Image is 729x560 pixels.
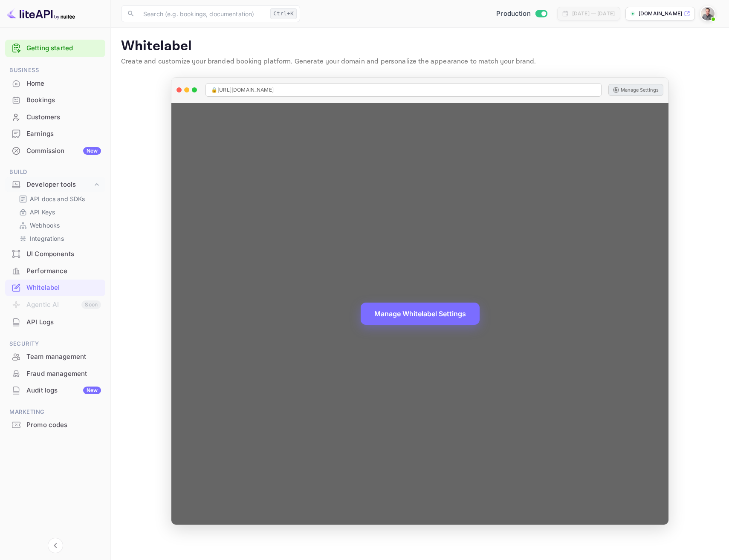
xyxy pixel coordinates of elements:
[15,232,102,245] div: Integrations
[121,57,719,67] p: Create and customize your branded booking platform. Generate your domain and personalize the appe...
[19,208,98,216] a: API Keys
[15,206,102,218] div: API Keys
[270,8,297,19] div: Ctrl+K
[19,221,98,230] a: Webhooks
[496,9,531,19] span: Production
[26,318,101,327] div: API Logs
[608,84,663,96] button: Manage Settings
[572,10,615,17] div: [DATE] — [DATE]
[48,538,63,553] button: Collapse navigation
[211,86,274,94] span: 🔒 [URL][DOMAIN_NAME]
[26,386,101,395] div: Audit logs
[5,143,105,159] a: CommissionNew
[30,234,64,243] p: Integrations
[26,180,93,190] div: Developer tools
[30,194,85,203] p: API docs and SDKs
[30,208,55,216] p: API Keys
[26,95,101,105] div: Bookings
[5,167,105,177] span: Build
[5,417,105,433] div: Promo codes
[19,194,98,203] a: API docs and SDKs
[5,263,105,279] a: Performance
[7,7,75,20] img: LiteAPI logo
[138,5,267,22] input: Search (e.g. bookings, documentation)
[493,9,550,19] div: Switch to Sandbox mode
[26,352,101,362] div: Team management
[26,249,101,259] div: UI Components
[5,417,105,433] a: Promo codes
[5,75,105,91] a: Home
[26,420,101,430] div: Promo codes
[5,66,105,75] span: Business
[5,92,105,109] div: Bookings
[5,339,105,349] span: Security
[15,193,102,205] div: API docs and SDKs
[5,366,105,382] div: Fraud management
[5,126,105,141] a: Earnings
[30,221,60,230] p: Webhooks
[5,366,105,381] a: Fraud management
[5,349,105,364] a: Team management
[5,314,105,331] div: API Logs
[26,266,101,276] div: Performance
[26,43,101,53] a: Getting started
[5,246,105,263] div: UI Components
[26,283,101,293] div: Whitelabel
[26,129,101,139] div: Earnings
[5,177,105,192] div: Developer tools
[361,303,480,325] button: Manage Whitelabel Settings
[5,92,105,108] a: Bookings
[639,10,682,17] p: [DOMAIN_NAME]
[5,280,105,296] div: Whitelabel
[5,280,105,295] a: Whitelabel
[5,40,105,57] div: Getting started
[5,109,105,126] div: Customers
[121,38,719,55] p: Whitelabel
[83,387,101,394] div: New
[26,146,101,156] div: Commission
[5,143,105,159] div: CommissionNew
[26,369,101,379] div: Fraud management
[5,314,105,330] a: API Logs
[5,382,105,399] div: Audit logsNew
[701,7,715,20] img: Mikael Söderberg
[26,79,101,89] div: Home
[26,113,101,122] div: Customers
[5,382,105,398] a: Audit logsNew
[5,349,105,365] div: Team management
[5,126,105,142] div: Earnings
[83,147,101,155] div: New
[5,109,105,125] a: Customers
[5,407,105,417] span: Marketing
[5,75,105,92] div: Home
[15,219,102,231] div: Webhooks
[19,234,98,243] a: Integrations
[5,263,105,280] div: Performance
[5,246,105,262] a: UI Components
